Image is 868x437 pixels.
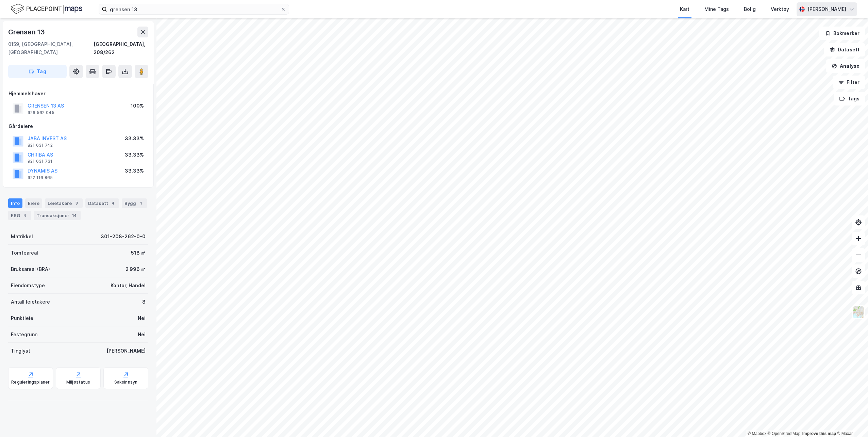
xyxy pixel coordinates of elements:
div: 8 [73,200,80,207]
div: 301-208-262-0-0 [101,232,146,241]
div: Matrikkel [11,232,33,241]
div: Info [8,198,22,208]
div: 8 [142,298,146,306]
div: Hjemmelshaver [9,90,148,98]
div: Bruksareal (BRA) [11,265,50,273]
div: [GEOGRAPHIC_DATA], 208/262 [94,40,148,56]
div: 0159, [GEOGRAPHIC_DATA], [GEOGRAPHIC_DATA] [8,40,94,56]
div: Nei [138,330,146,339]
div: Bolig [744,5,756,13]
div: Leietakere [45,198,83,208]
div: ESG [8,211,31,220]
div: 100% [131,102,144,110]
button: Tags [834,92,865,106]
a: OpenStreetMap [768,431,801,436]
a: Mapbox [748,431,766,436]
button: Analyse [826,59,865,73]
div: Antall leietakere [11,298,50,306]
div: 821 631 742 [28,143,53,148]
div: Gårdeiere [9,122,148,130]
div: Kontor, Handel [111,281,146,290]
div: Verktøy [771,5,789,13]
a: Improve this map [802,431,836,436]
div: 922 116 865 [28,175,53,180]
div: 4 [21,212,28,219]
div: 33.33% [125,134,144,143]
div: 4 [110,200,116,207]
div: Saksinnsyn [114,379,138,385]
iframe: Chat Widget [834,404,868,437]
div: 2 996 ㎡ [126,265,146,273]
div: Eiere [25,198,42,208]
div: Eiendomstype [11,281,45,290]
button: Bokmerker [819,27,865,40]
div: Miljøstatus [66,379,90,385]
input: Søk på adresse, matrikkel, gårdeiere, leietakere eller personer [107,4,281,14]
div: 33.33% [125,167,144,175]
div: Datasett [85,198,119,208]
div: Punktleie [11,314,33,322]
div: [PERSON_NAME] [106,347,146,355]
div: Bygg [122,198,147,208]
div: Tomteareal [11,249,38,257]
div: [PERSON_NAME] [807,5,846,13]
div: Reguleringsplaner [11,379,50,385]
div: Kart [680,5,689,13]
div: 518 ㎡ [131,249,146,257]
div: 14 [71,212,78,219]
div: Transaksjoner [34,211,81,220]
div: 33.33% [125,151,144,159]
div: Tinglyst [11,347,30,355]
div: 926 562 045 [28,110,54,115]
div: 1 [137,200,144,207]
button: Datasett [824,43,865,56]
button: Tag [8,65,67,78]
div: Grensen 13 [8,27,46,37]
div: Nei [138,314,146,322]
img: logo.f888ab2527a4732fd821a326f86c7f29.svg [11,3,82,15]
div: Festegrunn [11,330,37,339]
img: Z [852,306,865,319]
button: Filter [833,76,865,89]
div: 921 631 731 [28,159,52,164]
div: Mine Tags [704,5,729,13]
